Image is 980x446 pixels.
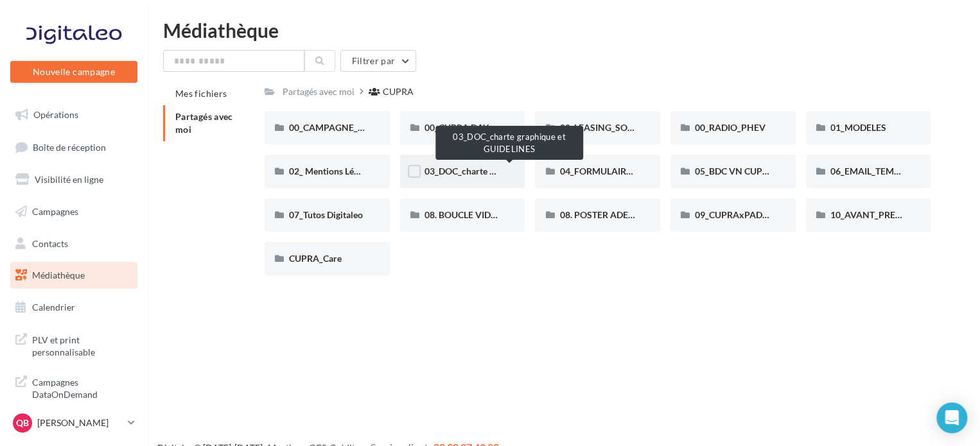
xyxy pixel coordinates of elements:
[8,101,140,128] a: Opérations
[830,122,886,133] span: 01_MODELES
[283,85,354,98] div: Partagés avec moi
[33,109,78,120] span: Opérations
[424,166,593,176] span: 03_DOC_charte graphique et GUIDELINES
[163,21,965,40] div: Médiathèque
[33,141,106,152] span: Boîte de réception
[37,416,123,429] p: [PERSON_NAME]
[8,368,140,406] a: Campagnes DataOnDemand
[35,174,103,185] span: Visibilité en ligne
[32,373,132,401] span: Campagnes DataOnDemand
[32,331,132,359] span: PLV et print personnalisable
[830,166,979,176] span: 06_EMAIL_TEMPLATE HTML CUPRA
[695,122,766,133] span: 00_RADIO_PHEV
[289,166,374,176] span: 02_ Mentions Légales
[559,122,703,133] span: 00_LEASING_SOCIAL_ÉLECTRIQUE
[424,209,594,220] span: 08. BOUCLE VIDEO ECRAN SHOWROOM
[8,294,140,321] a: Calendrier
[289,253,342,264] span: CUPRA_Care
[8,230,140,257] a: Contacts
[695,209,772,220] span: 09_CUPRAxPADEL
[936,402,967,433] div: Open Intercom Messenger
[559,166,750,176] span: 04_FORMULAIRE DES DEMANDES CRÉATIVES
[383,85,414,98] div: CUPRA
[289,209,363,220] span: 07_Tutos Digitaleo
[424,122,518,133] span: 00_CUPRA DAYS (JPO)
[10,411,137,435] a: QB [PERSON_NAME]
[175,88,227,99] span: Mes fichiers
[32,206,78,217] span: Campagnes
[289,122,409,133] span: 00_CAMPAGNE_SEPTEMBRE
[8,262,140,289] a: Médiathèque
[175,111,233,135] span: Partagés avec moi
[8,326,140,364] a: PLV et print personnalisable
[8,166,140,193] a: Visibilité en ligne
[32,302,75,313] span: Calendrier
[695,166,774,176] span: 05_BDC VN CUPRA
[16,416,29,429] span: QB
[8,198,140,225] a: Campagnes
[340,50,416,72] button: Filtrer par
[10,61,137,83] button: Nouvelle campagne
[32,237,68,248] span: Contacts
[559,209,641,220] span: 08. POSTER ADEME
[8,133,140,161] a: Boîte de réception
[435,126,583,160] div: 03_DOC_charte graphique et GUIDELINES
[32,270,85,280] span: Médiathèque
